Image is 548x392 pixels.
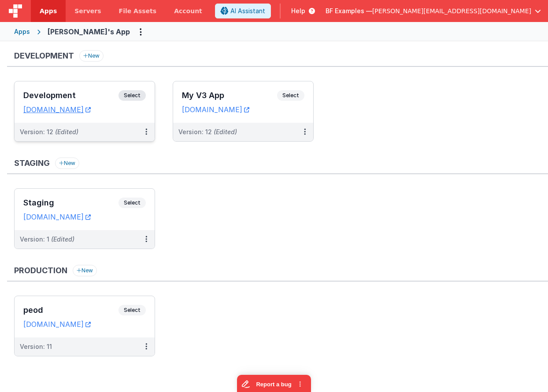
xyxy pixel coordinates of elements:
h3: Staging [14,159,50,168]
div: [PERSON_NAME]'s App [48,26,130,37]
span: BF Examples — [326,7,372,15]
h3: Staging [23,198,118,207]
span: File Assets [119,7,157,15]
span: (Edited) [55,128,78,136]
span: Apps [40,7,57,15]
button: Options [133,25,148,39]
span: [PERSON_NAME][EMAIL_ADDRESS][DOMAIN_NAME] [372,7,531,15]
div: Version: 1 [20,235,74,244]
div: Version: 12 [178,128,237,136]
div: Apps [14,27,30,36]
a: [DOMAIN_NAME] [23,105,91,114]
span: (Edited) [214,128,237,136]
button: AI Assistant [215,4,271,18]
span: Select [118,90,146,101]
button: BF Examples — [PERSON_NAME][EMAIL_ADDRESS][DOMAIN_NAME] [326,7,541,15]
span: Select [118,305,146,315]
button: New [55,158,79,169]
h3: Development [23,91,118,100]
button: New [73,265,97,276]
button: New [79,50,104,62]
a: [DOMAIN_NAME] [182,105,249,114]
span: Select [118,198,146,208]
span: Servers [74,7,101,15]
div: Version: 11 [20,342,52,351]
span: (Edited) [51,235,74,243]
h3: peod [23,306,118,315]
span: Help [291,7,305,15]
h3: My V3 App [182,91,277,100]
span: AI Assistant [230,7,265,15]
h3: Development [14,51,74,60]
div: Version: 12 [20,128,78,136]
a: [DOMAIN_NAME] [23,320,91,329]
h3: Production [14,266,67,275]
span: Select [277,90,304,101]
a: [DOMAIN_NAME] [23,212,91,221]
